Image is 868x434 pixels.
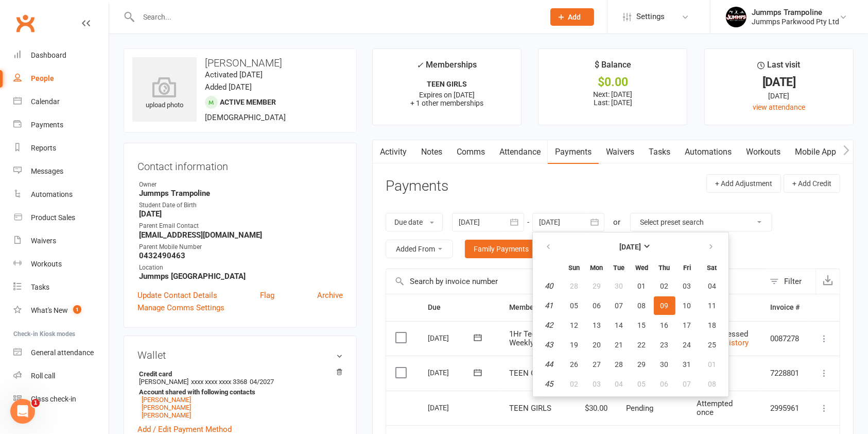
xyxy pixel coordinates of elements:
time: Added [DATE] [205,82,252,92]
a: Notes [414,140,449,164]
a: Comms [449,140,492,164]
button: 02 [563,375,585,393]
button: 15 [631,316,653,335]
div: $0.00 [548,77,678,88]
span: 20 [593,341,601,349]
div: Parent Mobile Number [139,242,343,252]
span: 04 [615,380,623,388]
div: Student Date of Birth [139,201,343,210]
span: 12 [570,321,578,329]
td: 7228801 [761,356,809,391]
div: Last visit [758,58,801,77]
span: 31 [683,360,691,369]
button: 06 [586,296,607,315]
span: 01 [638,282,646,290]
div: $ Balance [595,58,631,77]
strong: Credit card [139,370,338,378]
a: Payments [548,140,599,164]
button: 30 [609,277,630,295]
div: What's New [31,306,68,314]
span: 27 [593,360,601,369]
strong: [DATE] [620,243,641,251]
button: Added From [386,240,453,258]
em: 43 [545,340,553,349]
span: 21 [615,341,623,349]
a: Tasks [642,140,678,164]
span: 15 [638,321,646,329]
button: 02 [654,277,675,295]
span: Active member [220,98,276,106]
strong: [DATE] [139,209,343,219]
button: 30 [654,355,675,374]
small: Thursday [659,264,670,272]
button: 04 [699,277,725,295]
span: TEEN GIRLS [509,404,551,413]
small: Monday [590,264,603,272]
small: Wednesday [635,264,648,272]
a: Automations [13,183,109,206]
a: [PERSON_NAME] [142,396,191,404]
button: Filter [765,269,815,294]
span: 19 [570,341,578,349]
div: Waivers [31,237,56,245]
span: Attempted once [697,399,733,417]
td: 0087278 [761,321,809,356]
a: Waivers [13,229,109,253]
span: 04 [708,282,716,290]
a: General attendance kiosk mode [13,341,109,364]
span: [DEMOGRAPHIC_DATA] [205,113,286,122]
span: 02 [570,380,578,388]
button: 12 [563,316,585,335]
div: Calendar [31,97,60,106]
span: Settings [636,5,665,28]
a: Workouts [13,253,109,276]
button: 24 [676,336,698,354]
strong: 0432490463 [139,251,343,260]
a: Family Payments [465,240,537,258]
button: 09 [654,296,675,315]
span: 11 [708,302,716,310]
a: Payments [13,113,109,137]
p: Next: [DATE] Last: [DATE] [548,90,678,107]
div: Parent Email Contact [139,221,343,231]
span: 09 [661,302,669,310]
div: People [31,74,54,82]
div: Class check-in [31,395,76,403]
input: Search by invoice number [386,269,765,294]
a: Class kiosk mode [13,388,109,411]
button: 14 [609,316,630,335]
em: 44 [545,360,553,369]
span: 26 [570,360,578,369]
span: 30 [661,360,669,369]
span: 28 [615,360,623,369]
button: 11 [699,296,725,315]
span: 24 [683,341,691,349]
button: 29 [631,355,653,374]
small: Friday [683,264,691,272]
span: TEEN GIRLS [509,369,551,378]
button: 29 [586,277,607,295]
span: 07 [683,380,691,388]
button: 08 [699,375,725,393]
button: 03 [676,277,698,295]
button: 07 [609,296,630,315]
button: 16 [654,316,675,335]
a: Automations [678,140,739,164]
div: Memberships [416,58,477,77]
div: [DATE] [714,90,844,102]
small: Tuesday [614,264,625,272]
a: Activity [373,140,414,164]
a: Update Contact Details [137,289,217,302]
span: 03 [593,380,601,388]
strong: Jummps Trampoline [139,189,343,198]
button: 17 [676,316,698,335]
span: 14 [615,321,623,329]
span: 13 [593,321,601,329]
a: What's New1 [13,299,109,322]
button: 21 [609,336,630,354]
button: 22 [631,336,653,354]
span: 1 [73,305,81,314]
button: 05 [563,296,585,315]
div: or [614,216,621,228]
span: 06 [593,302,601,310]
